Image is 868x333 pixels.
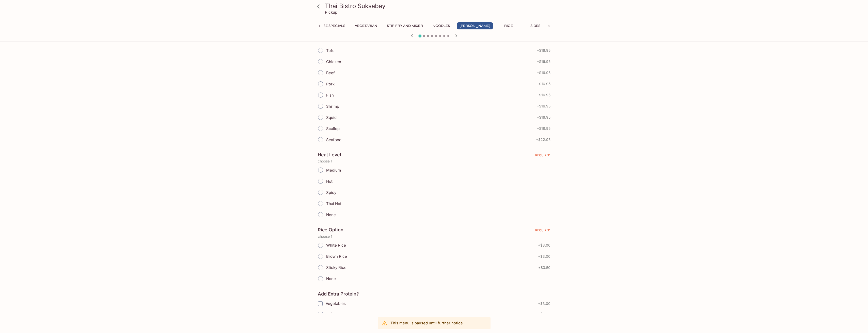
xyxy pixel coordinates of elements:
span: Shrimp [326,104,339,109]
span: + $3.00 [538,302,550,306]
span: Seafood [326,137,341,142]
span: + $3.00 [538,312,550,316]
p: Pickup [325,10,337,15]
button: Sides [524,22,547,29]
button: [PERSON_NAME] [457,22,493,29]
span: Beef [326,70,335,75]
span: None [326,212,336,217]
span: None [326,276,336,281]
span: + $16.95 [537,48,550,52]
span: Scallop [326,126,340,131]
span: + $16.95 [537,104,550,108]
span: Medium [326,168,341,173]
button: Vegetarian [352,22,380,29]
span: Fish [326,93,334,98]
span: REQUIRED [535,153,550,159]
p: choose 1 [318,159,550,163]
span: + $16.95 [537,115,550,119]
p: This menu is paused until further notice [390,321,463,325]
span: Spicy [326,190,336,195]
span: Brown Rice [326,254,347,259]
span: + $16.95 [537,93,550,97]
span: Hot [326,179,333,184]
span: + $3.00 [538,243,550,247]
span: + $16.95 [537,82,550,86]
span: + $16.95 [537,60,550,64]
button: Rice [497,22,520,29]
span: Tofu [326,312,334,317]
button: Noodles [430,22,453,29]
h4: Rice Option [318,227,343,233]
span: Squid [326,115,337,120]
span: REQUIRED [535,228,550,234]
span: Sticky Rice [326,265,346,270]
span: Vegetables [326,301,346,306]
span: Pork [326,82,335,86]
h4: Heat Level [318,152,341,158]
button: Stir Fry and Mixer [384,22,426,29]
span: + $18.95 [537,126,550,131]
span: Chicken [326,59,341,64]
span: + $16.95 [537,71,550,75]
h4: Add Extra Protein? [318,291,359,297]
span: + $3.00 [538,254,550,258]
span: + $3.50 [538,266,550,270]
span: White Rice [326,243,346,248]
span: Tofu [326,48,335,53]
h3: Thai Bistro Suksabay [325,2,552,10]
span: + $22.95 [536,138,550,142]
span: Thai Hot [326,201,341,206]
p: choose 1 [318,234,550,238]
